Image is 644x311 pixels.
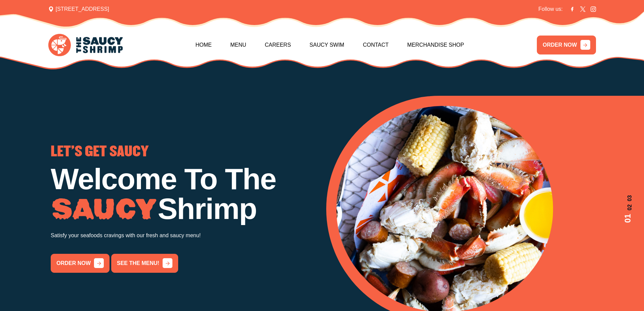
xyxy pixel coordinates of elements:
[195,30,212,60] a: Home
[363,30,388,60] a: Contact
[407,30,464,60] a: Merchandise Shop
[51,145,149,159] span: LET'S GET SAUCY
[48,5,109,13] span: [STREET_ADDRESS]
[51,145,318,272] div: 1 / 3
[230,30,246,60] a: Menu
[51,164,318,224] h1: Welcome To The Shrimp
[537,36,596,54] a: ORDER NOW
[622,204,634,210] span: 02
[538,5,563,13] span: Follow us:
[265,30,291,60] a: Careers
[51,254,110,273] a: order now
[111,254,178,273] a: See the menu!
[310,30,344,60] a: Saucy Swim
[622,214,634,223] span: 01
[622,195,634,201] span: 03
[51,231,318,240] p: Satisfy your seafoods cravings with our fresh and saucy menu!
[48,34,123,57] img: logo
[51,198,158,220] img: Image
